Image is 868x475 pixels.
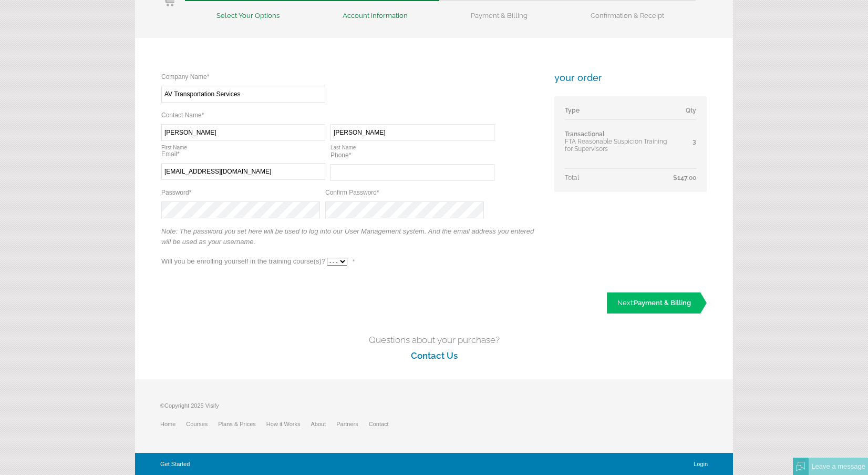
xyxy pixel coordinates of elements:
[311,421,336,427] a: About
[411,350,458,361] a: Contact Us
[809,458,868,475] div: Leave a message
[673,120,696,169] td: 3
[336,421,369,427] a: Partners
[160,421,186,427] a: Home
[634,299,691,307] span: Payment & Billing
[160,461,190,467] a: Get Started
[565,107,673,120] td: Type
[607,292,707,314] a: Next:Payment & Billing
[161,189,191,196] label: Password*
[565,120,673,169] td: FTA Reasonable Suspicion Training for Supervisors
[673,174,696,181] span: $147.00
[325,189,379,196] label: Confirm Password*
[164,402,219,409] span: Copyright 2025 Visify
[694,461,708,467] a: Login
[135,332,733,348] h4: Questions about your purchase?
[266,421,311,427] a: How it Works
[161,112,204,119] label: Contact Name*
[161,150,180,158] label: Email*
[160,400,399,416] p: ©
[565,130,605,138] span: Transactional
[161,227,534,246] em: Note: The password you set here will be used to log into our User Management system. And the emai...
[161,257,325,265] label: Will you be enrolling yourself in the training course(s)?
[161,73,209,80] label: Company Name*
[186,421,218,427] a: Courses
[218,421,266,427] a: Plans & Prices
[796,462,805,471] img: Offline
[673,107,696,120] td: Qty
[554,72,707,83] h3: your order
[369,421,399,427] a: Contact
[565,169,673,182] td: Total
[161,145,330,150] span: First Name
[330,151,351,159] label: Phone*
[330,145,500,150] span: Last Name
